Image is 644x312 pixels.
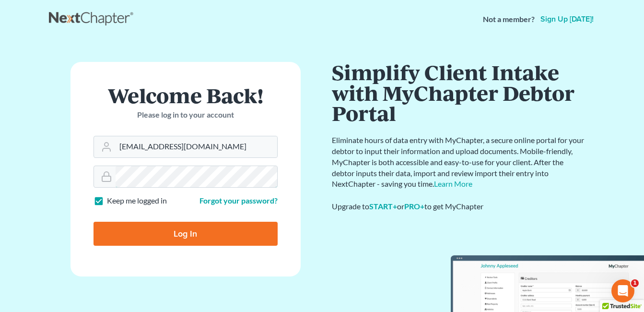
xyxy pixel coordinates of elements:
iframe: Intercom live chat [611,279,634,302]
a: PRO+ [404,202,424,211]
div: Upgrade to or to get MyChapter [332,201,586,212]
strong: Not a member? [483,14,535,25]
span: 1 [631,279,639,287]
input: Email Address [116,136,277,157]
p: Eliminate hours of data entry with MyChapter, a secure online portal for your debtor to input the... [332,135,586,190]
a: Learn More [434,179,472,188]
h1: Simplify Client Intake with MyChapter Debtor Portal [332,62,586,123]
a: Sign up [DATE]! [539,15,596,23]
p: Please log in to your account [94,109,278,120]
a: START+ [369,202,397,211]
label: Keep me logged in [107,195,167,206]
input: Log In [94,222,278,246]
a: Forgot your password? [199,196,278,205]
h1: Welcome Back! [94,85,278,106]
